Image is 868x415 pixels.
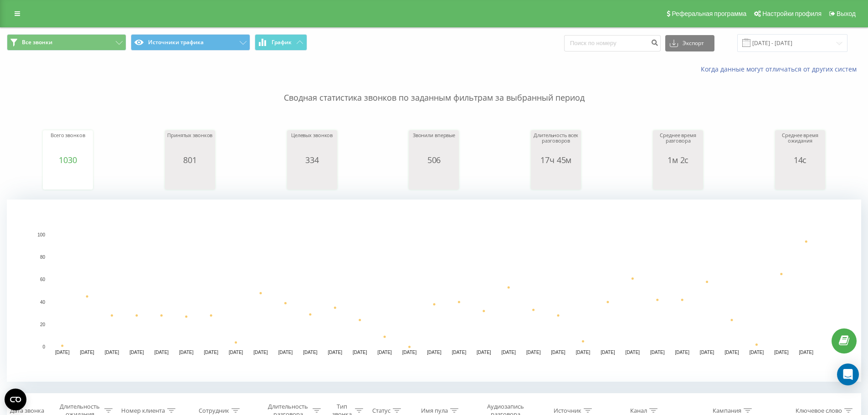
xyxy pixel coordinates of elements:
div: Open Intercom Messenger [837,364,859,385]
text: [DATE] [774,350,789,355]
text: [DATE] [526,350,541,355]
svg: A chart. [777,164,823,192]
span: Выход [837,10,856,17]
svg: A chart. [167,164,213,192]
text: [DATE] [750,350,764,355]
text: [DATE] [253,350,268,355]
div: 1030 [45,155,91,164]
text: [DATE] [724,350,739,355]
text: [DATE] [502,350,516,355]
text: [DATE] [328,350,343,355]
button: График [255,34,307,51]
div: Кампания [713,407,741,415]
text: 60 [40,277,46,282]
div: Среднее время ожидания [777,133,823,155]
div: Принятых звонков [167,133,213,155]
div: Всего звонков [45,133,91,155]
text: [DATE] [55,350,70,355]
div: Канал [630,407,647,415]
text: [DATE] [427,350,442,355]
text: [DATE] [650,350,665,355]
span: Реферальная программа [672,10,746,17]
div: Номер клиента [121,407,165,415]
div: 17ч 45м [533,155,579,164]
div: Целевых звонков [289,133,335,155]
p: Сводная статистика звонков по заданным фильтрам за выбранный период [7,74,861,104]
text: 100 [37,232,45,237]
button: Экспорт [665,35,714,51]
text: [DATE] [551,350,565,355]
div: Сотрудник [199,407,229,415]
text: [DATE] [601,350,615,355]
button: Все звонки [7,34,126,51]
div: 334 [289,155,335,164]
text: [DATE] [700,350,714,355]
text: 80 [40,255,46,260]
text: [DATE] [80,350,94,355]
text: [DATE] [204,350,218,355]
div: 14с [777,155,823,164]
button: Источники трафика [131,34,250,51]
text: [DATE] [105,350,119,355]
div: Статус [372,407,390,415]
text: [DATE] [477,350,491,355]
text: [DATE] [278,350,293,355]
div: Звонили впервые [411,133,457,155]
text: [DATE] [452,350,467,355]
a: Когда данные могут отличаться от других систем [701,65,861,73]
text: 20 [40,322,46,327]
svg: A chart. [411,164,457,192]
text: [DATE] [129,350,144,355]
div: 506 [411,155,457,164]
svg: A chart. [7,200,861,382]
span: График [272,39,292,46]
svg: A chart. [45,164,91,192]
button: Open CMP widget [5,389,26,410]
svg: A chart. [655,164,701,192]
text: [DATE] [377,350,392,355]
div: Ключевое слово [796,407,842,415]
text: [DATE] [675,350,689,355]
text: [DATE] [154,350,169,355]
text: [DATE] [402,350,417,355]
svg: A chart. [533,164,579,192]
text: [DATE] [576,350,591,355]
text: [DATE] [799,350,814,355]
div: 801 [167,155,213,164]
div: Среднее время разговора [655,133,701,155]
span: Все звонки [22,39,52,46]
text: [DATE] [229,350,243,355]
input: Поиск по номеру [564,35,661,51]
div: Дата звонка [10,407,44,415]
text: 0 [42,344,45,349]
div: Длительность всех разговоров [533,133,579,155]
text: [DATE] [179,350,194,355]
svg: A chart. [289,164,335,192]
text: [DATE] [303,350,318,355]
span: Настройки профиля [762,10,822,17]
text: 40 [40,300,46,305]
div: 1м 2с [655,155,701,164]
text: [DATE] [353,350,367,355]
div: Имя пула [421,407,448,415]
text: [DATE] [626,350,640,355]
div: Источник [554,407,581,415]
